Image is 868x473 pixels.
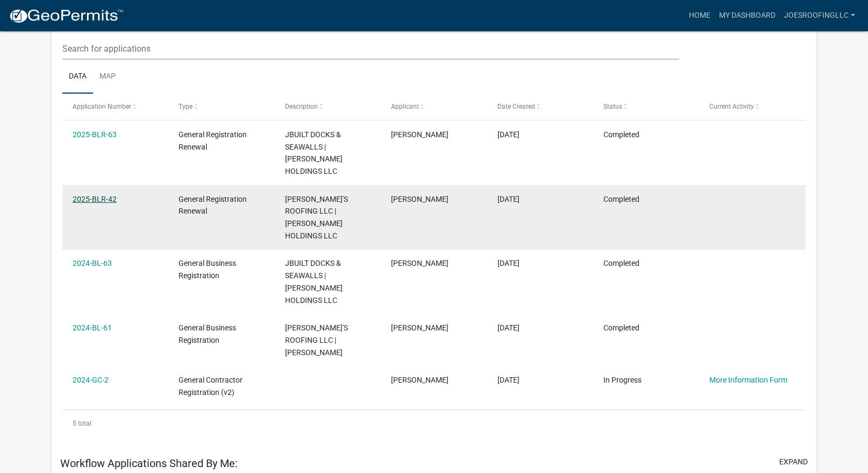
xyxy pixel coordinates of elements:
[275,94,381,119] datatable-header-cell: Description
[73,130,117,139] a: 2025-BLR-63
[179,259,236,280] span: General Business Registration
[73,103,131,110] span: Application Number
[391,259,449,267] span: JOSEPH VARGAS
[603,130,639,139] span: Completed
[73,323,112,332] a: 2024-BL-61
[603,259,639,267] span: Completed
[179,195,247,216] span: General Registration Renewal
[62,410,806,437] div: 5 total
[603,195,639,203] span: Completed
[285,103,318,110] span: Description
[497,376,520,384] span: 03/11/2024
[603,376,642,384] span: In Progress
[285,259,343,304] span: JBUILT DOCKS & SEAWALLS | VARGAS HOLDINGS LLC
[497,195,520,203] span: 01/03/2025
[497,323,520,332] span: 03/14/2024
[709,103,754,110] span: Current Activity
[391,103,419,110] span: Applicant
[73,195,117,203] a: 2025-BLR-42
[62,60,93,94] a: Data
[179,376,243,397] span: General Contractor Registration (v2)
[285,130,343,175] span: JBUILT DOCKS & SEAWALLS | VARGAS HOLDINGS LLC
[179,103,193,110] span: Type
[179,130,247,151] span: General Registration Renewal
[60,457,238,470] h5: Workflow Applications Shared By Me:
[179,323,236,344] span: General Business Registration
[168,94,274,119] datatable-header-cell: Type
[709,376,787,384] a: More Information Form
[62,94,168,119] datatable-header-cell: Application Number
[285,323,348,357] span: JOE'S ROOFING LLC | Joseph Vargas
[285,195,348,240] span: JOE'S ROOFING LLC | VARGAS HOLDINGS LLC
[391,130,449,139] span: JOSEPH VARGAS
[593,94,699,119] datatable-header-cell: Status
[73,259,112,267] a: 2024-BL-63
[603,323,639,332] span: Completed
[391,323,449,332] span: JOSEPH VARGAS
[699,94,805,119] datatable-header-cell: Current Activity
[497,103,535,110] span: Date Created
[779,456,808,468] button: expand
[381,94,487,119] datatable-header-cell: Applicant
[685,5,715,26] a: Home
[715,5,780,26] a: My Dashboard
[603,103,622,110] span: Status
[497,259,520,267] span: 03/20/2024
[391,376,449,384] span: JOSEPH VARGAS
[73,376,109,384] a: 2024-GC-2
[93,60,122,94] a: Map
[497,130,520,139] span: 01/15/2025
[391,195,449,203] span: JOSEPH VARGAS
[780,5,859,26] a: JOESROOFINGLLC
[62,38,679,60] input: Search for applications
[487,94,593,119] datatable-header-cell: Date Created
